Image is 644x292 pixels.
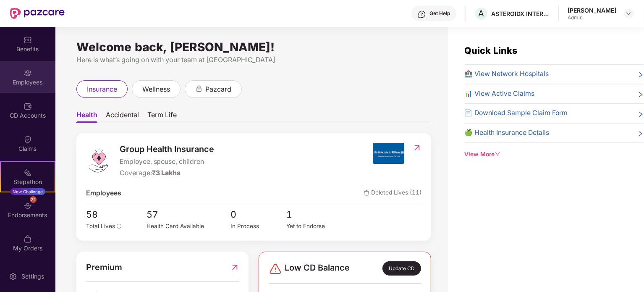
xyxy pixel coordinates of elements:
span: 🍏 Health Insurance Details [465,128,550,138]
div: Settings [19,272,47,281]
img: svg+xml;base64,PHN2ZyB4bWxucz0iaHR0cDovL3d3dy53My5vcmcvMjAwMC9zdmciIHdpZHRoPSIyMSIgaGVpZ2h0PSIyMC... [24,168,32,177]
div: View More [465,150,644,159]
div: ASTEROIDX INTERNATIONAL INDIA PRIVATE LIMITED [491,10,550,18]
img: logo [86,148,111,173]
span: info-circle [117,224,122,229]
span: pazcard [205,84,231,95]
div: Welcome back, [PERSON_NAME]! [76,44,431,50]
span: 57 [147,208,231,222]
span: right [637,90,644,99]
img: svg+xml;base64,PHN2ZyBpZD0iQ2xhaW0iIHhtbG5zPSJodHRwOi8vd3d3LnczLm9yZy8yMDAwL3N2ZyIgd2lkdGg9IjIwIi... [24,135,32,144]
div: Coverage: [120,168,215,179]
img: insurerIcon [373,143,404,164]
span: A [479,8,484,18]
div: Update CD [382,261,421,276]
div: Stepathon [1,178,55,186]
div: In Process [230,222,286,231]
span: right [637,129,644,138]
span: Total Lives [86,223,115,229]
img: svg+xml;base64,PHN2ZyBpZD0iRW5kb3JzZW1lbnRzIiB4bWxucz0iaHR0cDovL3d3dy53My5vcmcvMjAwMC9zdmciIHdpZH... [24,202,32,210]
img: svg+xml;base64,PHN2ZyBpZD0iRW1wbG95ZWVzIiB4bWxucz0iaHR0cDovL3d3dy53My5vcmcvMjAwMC9zdmciIHdpZHRoPS... [24,69,32,77]
span: Group Health Insurance [120,143,215,156]
div: Here is what’s going on with your team at [GEOGRAPHIC_DATA] [76,55,431,65]
img: svg+xml;base64,PHN2ZyBpZD0iQ0RfQWNjb3VudHMiIGRhdGEtbmFtZT0iQ0QgQWNjb3VudHMiIHhtbG5zPSJodHRwOi8vd3... [24,102,32,110]
span: 58 [86,208,128,222]
div: 22 [30,196,37,203]
span: Accidental [106,110,139,123]
img: svg+xml;base64,PHN2ZyBpZD0iSGVscC0zMngzMiIgeG1sbnM9Imh0dHA6Ly93d3cudzMub3JnLzIwMDAvc3ZnIiB3aWR0aD... [418,10,426,18]
img: svg+xml;base64,PHN2ZyBpZD0iU2V0dGluZy0yMHgyMCIgeG1sbnM9Imh0dHA6Ly93d3cudzMub3JnLzIwMDAvc3ZnIiB3aW... [9,272,17,281]
span: Employees [86,188,121,199]
span: 📊 View Active Claims [465,89,535,99]
span: Premium [86,261,122,274]
span: Health [76,110,97,123]
img: svg+xml;base64,PHN2ZyBpZD0iRHJvcGRvd24tMzJ4MzIiIHhtbG5zPSJodHRwOi8vd3d3LnczLm9yZy8yMDAwL3N2ZyIgd2... [626,10,632,17]
img: svg+xml;base64,PHN2ZyBpZD0iTXlfT3JkZXJzIiBkYXRhLW5hbWU9Ik15IE9yZGVycyIgeG1sbnM9Imh0dHA6Ly93d3cudz... [24,235,32,243]
div: New Challenge [10,188,45,195]
div: Admin [568,14,616,21]
div: animation [195,85,203,92]
img: svg+xml;base64,PHN2ZyBpZD0iQmVuZWZpdHMiIHhtbG5zPSJodHRwOi8vd3d3LnczLm9yZy8yMDAwL3N2ZyIgd2lkdGg9Ij... [24,36,32,44]
div: Yet to Endorse [287,222,343,231]
span: Employee, spouse, children [120,157,215,167]
img: RedirectIcon [230,261,239,274]
span: Quick Links [465,45,518,56]
span: 🏥 View Network Hospitals [465,69,549,79]
div: Health Card Available [147,222,231,231]
span: right [637,110,644,118]
span: ₹3 Lakhs [152,169,181,177]
span: 📄 Download Sample Claim Form [465,108,568,118]
span: insurance [87,84,117,95]
span: right [637,71,644,79]
img: svg+xml;base64,PHN2ZyBpZD0iRGFuZ2VyLTMyeDMyIiB4bWxucz0iaHR0cDovL3d3dy53My5vcmcvMjAwMC9zdmciIHdpZH... [269,262,282,276]
img: RedirectIcon [413,144,421,152]
span: down [495,151,501,157]
span: Low CD Balance [285,261,350,276]
span: 1 [287,208,343,222]
span: 0 [230,208,286,222]
span: Term Life [147,110,177,123]
div: [PERSON_NAME] [568,6,616,14]
img: deleteIcon [364,190,369,196]
span: Deleted Lives (11) [364,188,421,199]
div: Get Help [429,10,450,17]
span: wellness [142,84,170,95]
img: New Pazcare Logo [10,8,65,19]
